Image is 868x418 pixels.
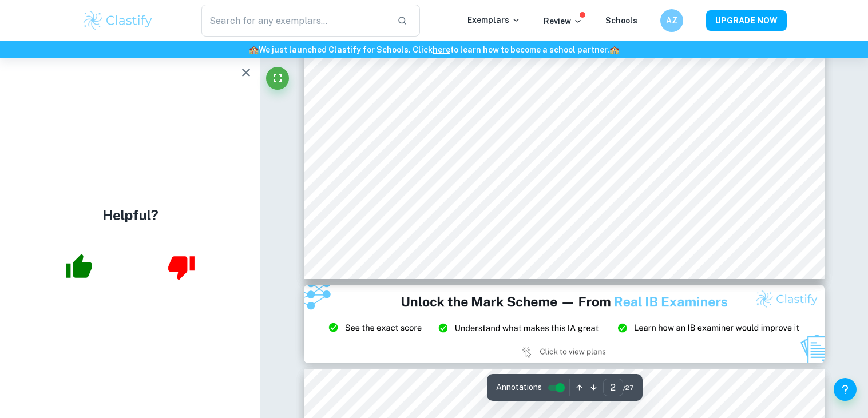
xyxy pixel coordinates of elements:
img: Clastify logo [82,9,154,32]
p: Review [544,15,582,27]
button: UPGRADE NOW [706,10,787,31]
a: Schools [605,16,637,25]
p: Exemplars [467,14,521,26]
h6: AZ [665,14,678,27]
span: Annotations [496,381,542,393]
img: Ad [304,285,825,363]
h4: Helpful? [102,205,158,225]
h6: We just launched Clastify for Schools. Click to learn how to become a school partner. [2,43,866,56]
button: Help and Feedback [834,378,857,401]
span: / 27 [623,383,633,393]
span: 🏫 [249,45,259,54]
button: Fullscreen [266,67,289,90]
a: here [433,45,450,54]
span: 🏫 [609,45,619,54]
button: AZ [660,9,683,32]
input: Search for any exemplars... [201,5,389,37]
